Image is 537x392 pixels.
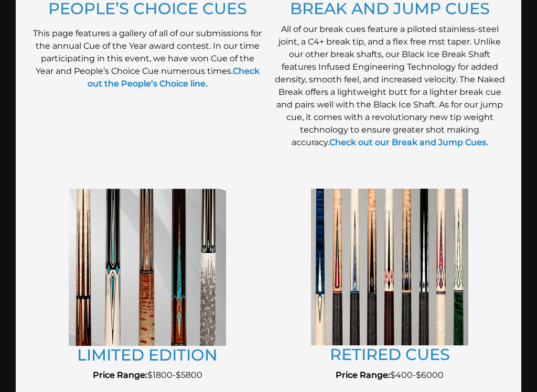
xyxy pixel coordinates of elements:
[336,370,390,380] strong: Price Range:
[274,23,506,149] p: All of our break cues feature a piloted stainless-steel joint, a C4+ break tip, and a flex free m...
[31,369,263,382] p: $1800-$5800
[329,137,488,147] a: Check out our Break and Jump Cues.
[77,345,218,365] a: LIMITED EDITION
[31,27,263,90] p: This page features a gallery of all of our submissions for the annual Cue of the Year award conte...
[88,66,260,89] a: Check out the People’s Choice line.
[93,370,147,380] strong: Price Range:
[330,345,450,364] a: RETIRED CUES
[274,369,506,382] p: $400-$6000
